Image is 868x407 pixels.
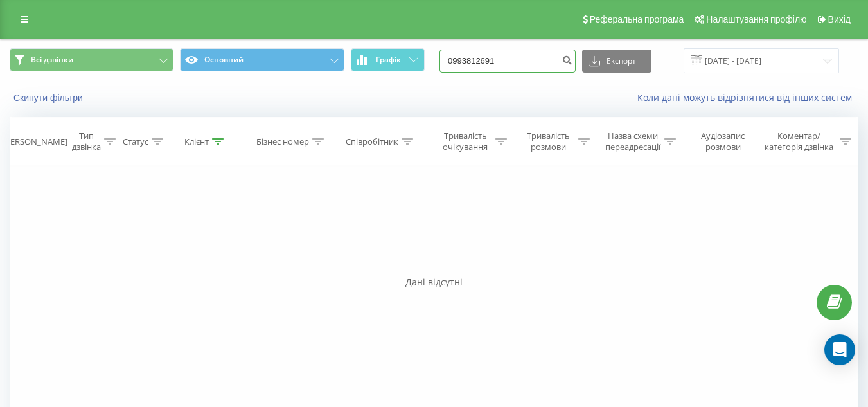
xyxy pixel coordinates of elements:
[376,55,401,64] span: Графік
[3,136,67,147] div: [PERSON_NAME]
[439,131,492,152] div: Тривалість очікування
[706,14,806,24] span: Налаштування профілю
[439,50,576,73] input: Пошук за номером
[824,334,855,365] div: Open Intercom Messenger
[761,131,837,152] div: Коментар/категорія дзвінка
[346,136,398,147] div: Співробітник
[828,14,851,24] span: Вихід
[10,276,858,289] div: Дані відсутні
[180,48,344,71] button: Основний
[123,136,148,147] div: Статус
[10,92,89,104] button: Скинути фільтри
[605,131,661,152] div: Назва схеми переадресації
[31,55,73,65] span: Всі дзвінки
[10,48,173,71] button: Всі дзвінки
[522,131,575,152] div: Тривалість розмови
[256,136,309,147] div: Бізнес номер
[590,14,684,24] span: Реферальна програма
[582,50,651,73] button: Експорт
[691,131,756,152] div: Аудіозапис розмови
[72,131,101,152] div: Тип дзвінка
[637,91,858,104] a: Коли дані можуть відрізнятися вiд інших систем
[184,136,209,147] div: Клієнт
[351,48,425,71] button: Графік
